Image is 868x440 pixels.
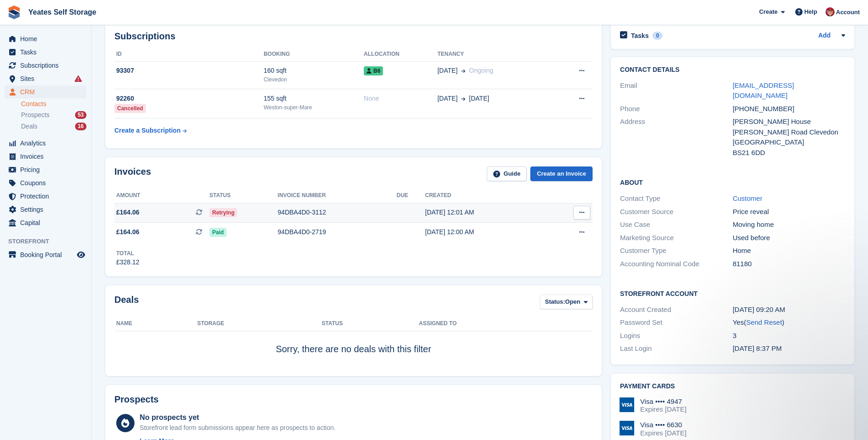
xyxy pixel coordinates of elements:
span: Protection [20,190,75,203]
div: Visa •••• 6630 [640,421,686,429]
div: Customer Type [620,246,733,256]
time: 2025-06-30 19:37:31 UTC [733,344,782,352]
th: Assigned to [419,317,593,331]
a: menu [5,190,86,203]
div: Moving home [733,220,845,230]
div: Contact Type [620,193,733,204]
span: B6 [364,66,383,75]
a: menu [5,86,86,98]
div: None [364,94,437,103]
a: Create a Subscription [114,122,187,139]
a: Guide [487,166,527,182]
span: CRM [20,86,75,98]
span: Help [804,7,817,16]
h2: About [620,177,845,187]
div: Account Created [620,305,733,315]
span: Tasks [20,46,75,59]
div: No prospects yet [140,412,335,423]
div: BS21 6DD [733,148,845,158]
i: Smart entry sync failures have occurred [75,75,82,82]
th: Booking [264,47,364,62]
div: 81180 [733,259,845,269]
div: Visa •••• 4947 [640,397,686,406]
span: [DATE] [469,94,489,103]
div: Password Set [620,317,733,328]
a: Send Reset [746,318,782,326]
a: Yeates Self Storage [25,5,100,20]
a: Create an Invoice [530,166,593,182]
a: menu [5,59,86,72]
div: [DATE] 09:20 AM [733,305,845,315]
h2: Subscriptions [114,31,593,42]
div: [PERSON_NAME] House [733,117,845,127]
div: 155 sqft [264,94,364,103]
img: Wendie Tanner [825,7,835,16]
span: Coupons [20,177,75,189]
div: 53 [75,111,86,119]
div: [DATE] 12:00 AM [425,227,545,237]
span: Open [565,297,580,306]
span: Paid [210,228,226,237]
div: 94DBA4D0-2719 [278,227,397,237]
h2: Tasks [631,32,649,40]
img: Visa Logo [620,397,634,412]
a: Preview store [75,249,86,260]
span: ( ) [744,318,784,326]
div: 160 sqft [264,66,364,75]
div: Total [116,249,140,258]
div: 93307 [114,66,264,75]
span: Settings [20,203,75,216]
img: stora-icon-8386f47178a22dfd0bd8f6a31ec36ba5ce8667c1dd55bd0f319d3a0aa187defe.svg [7,5,21,19]
div: 3 [733,331,845,341]
th: Storage [197,317,322,331]
th: Tenancy [437,47,553,62]
a: menu [5,216,86,229]
div: 0 [652,32,663,40]
a: menu [5,203,86,216]
h2: Payment cards [620,383,845,390]
div: Marketing Source [620,233,733,243]
span: Status: [545,297,565,306]
a: [EMAIL_ADDRESS][DOMAIN_NAME] [733,81,794,100]
span: [DATE] [437,66,458,75]
div: Cancelled [114,104,146,113]
span: £164.06 [116,227,140,237]
span: Prospects [21,111,49,119]
div: Use Case [620,220,733,230]
th: Amount [114,188,210,203]
a: menu [5,163,86,176]
div: Storefront lead form submissions appear here as prospects to action. [140,423,335,433]
span: Home [20,32,75,45]
th: Due [397,188,425,203]
a: menu [5,248,86,261]
th: Invoice number [278,188,397,203]
div: 94DBA4D0-3112 [278,208,397,217]
span: Create [759,7,777,16]
div: Logins [620,331,733,341]
div: Email [620,80,733,101]
div: [PHONE_NUMBER] [733,104,845,114]
div: 92260 [114,94,264,103]
button: Status: Open [540,295,593,310]
div: Home [733,246,845,256]
span: [DATE] [437,94,458,103]
div: Phone [620,104,733,114]
a: Contacts [21,100,86,108]
div: Yes [733,317,845,328]
div: Weston-super-Mare [264,103,364,112]
div: 16 [75,123,86,130]
div: Expires [DATE] [640,429,686,437]
a: Deals 16 [21,122,86,131]
span: Retrying [210,208,237,217]
th: ID [114,47,264,62]
th: Name [114,317,197,331]
th: Status [210,188,278,203]
span: Ongoing [469,67,493,74]
div: Clevedon [264,75,364,84]
h2: Contact Details [620,66,845,74]
div: Address [620,117,733,158]
h2: Prospects [114,394,159,405]
h2: Deals [114,295,139,311]
span: Invoices [20,150,75,163]
th: Created [425,188,545,203]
